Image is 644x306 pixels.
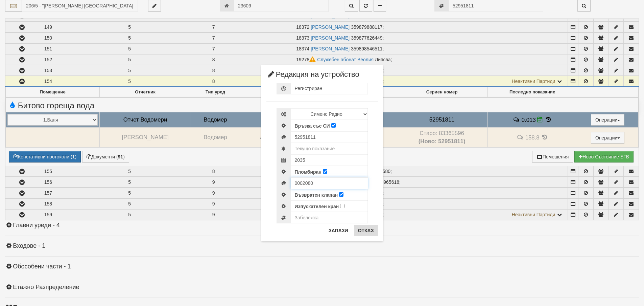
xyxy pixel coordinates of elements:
[354,225,378,236] button: Отказ
[291,143,368,154] input: Текущо показание
[295,169,321,175] label: Пломбиран
[291,108,368,120] select: Марка и Модел
[291,131,368,143] input: Сериен номер
[340,204,344,208] input: Изпускателен кран
[323,169,327,174] input: Пломбиран
[325,225,352,236] button: Запази
[266,70,359,83] span: Редакция на устройство
[295,123,330,129] label: Връзка със СИ
[291,177,368,189] input: Номер на Холендрова гайка
[295,86,323,91] span: Регистриран
[291,154,368,166] input: Метрологична годност
[295,192,338,198] label: Възвратен клапан
[339,192,343,197] input: Възвратен клапан
[291,212,368,223] input: Забележка
[295,203,339,210] label: Изпускателен кран
[331,123,336,128] input: Връзка със СИ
